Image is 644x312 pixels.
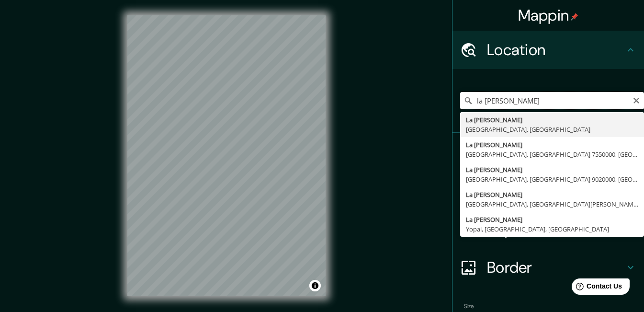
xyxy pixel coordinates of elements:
[452,210,644,248] div: Layout
[452,248,644,287] div: Border
[633,95,640,104] button: Clear
[466,174,638,184] div: [GEOGRAPHIC_DATA], [GEOGRAPHIC_DATA] 9020000, [GEOGRAPHIC_DATA]
[460,92,644,109] input: Pick your city or area
[518,6,579,25] h4: Mappin
[466,125,638,134] div: [GEOGRAPHIC_DATA], [GEOGRAPHIC_DATA]
[466,190,638,199] div: La [PERSON_NAME]
[127,15,326,296] canvas: Map
[487,40,625,59] h4: Location
[464,302,474,311] label: Size
[466,165,638,174] div: La [PERSON_NAME]
[466,115,638,125] div: La [PERSON_NAME]
[309,280,321,291] button: Toggle attribution
[452,133,644,172] div: Pins
[452,172,644,210] div: Style
[466,140,638,150] div: La [PERSON_NAME]
[487,220,625,239] h4: Layout
[559,275,633,301] iframe: Help widget launcher
[466,224,638,234] div: Yopal, [GEOGRAPHIC_DATA], [GEOGRAPHIC_DATA]
[571,13,578,21] img: pin-icon.png
[452,31,644,69] div: Location
[466,215,638,224] div: La [PERSON_NAME]
[466,150,638,159] div: [GEOGRAPHIC_DATA], [GEOGRAPHIC_DATA] 7550000, [GEOGRAPHIC_DATA]
[466,199,638,209] div: [GEOGRAPHIC_DATA], [GEOGRAPHIC_DATA][PERSON_NAME] 3090000, [GEOGRAPHIC_DATA]
[487,258,625,277] h4: Border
